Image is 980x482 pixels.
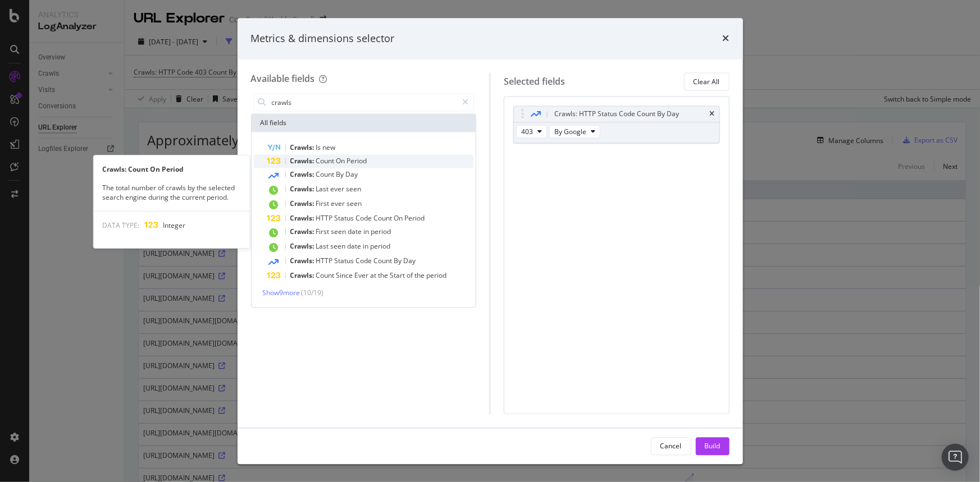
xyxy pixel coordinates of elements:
[694,77,720,86] div: Clear All
[316,227,331,237] span: First
[335,214,356,223] span: Status
[316,185,331,194] span: Last
[705,441,721,451] div: Build
[316,214,335,223] span: HTTP
[290,214,316,223] span: Crawls:
[331,199,347,209] span: ever
[394,214,405,223] span: On
[513,106,720,144] div: Crawls: HTTP Status Code Count By Daytimes403By Google
[549,125,600,139] button: By Google
[407,271,415,281] span: of
[379,271,390,281] span: the
[415,271,427,281] span: the
[684,73,730,91] button: Clear All
[355,271,371,281] span: Ever
[427,271,447,281] span: period
[364,227,371,237] span: in
[346,170,358,180] span: Day
[335,256,356,266] span: Status
[371,271,379,281] span: at
[660,441,682,451] div: Cancel
[696,437,730,455] button: Build
[554,109,679,120] div: Crawls: HTTP Status Code Count By Day
[290,199,316,209] span: Crawls:
[290,143,316,153] span: Crawls:
[390,271,407,281] span: Start
[347,199,362,209] span: seen
[504,75,565,88] div: Selected fields
[323,143,336,153] span: new
[374,256,394,266] span: Count
[252,114,476,132] div: All fields
[371,242,391,251] span: period
[348,227,364,237] span: date
[290,256,316,266] span: Crawls:
[348,242,363,251] span: date
[521,127,533,136] span: 403
[271,94,458,111] input: Search by field name
[93,164,249,174] div: Crawls: Count On Period
[302,288,324,298] span: ( 10 / 19 )
[316,170,336,180] span: Count
[554,127,586,136] span: By Google
[371,227,391,237] span: period
[251,31,395,46] div: Metrics & dimensions selector
[394,256,404,266] span: By
[347,157,367,166] span: Period
[316,143,323,153] span: Is
[651,437,691,455] button: Cancel
[516,125,547,139] button: 403
[336,157,347,166] span: On
[942,444,969,471] div: Open Intercom Messenger
[710,111,715,118] div: times
[290,227,316,237] span: Crawls:
[316,271,336,281] span: Count
[316,242,331,251] span: Last
[316,256,335,266] span: HTTP
[363,242,371,251] span: in
[405,214,425,223] span: Period
[316,199,331,209] span: First
[238,18,743,464] div: modal
[331,185,347,194] span: ever
[356,256,374,266] span: Code
[336,170,346,180] span: By
[290,170,316,180] span: Crawls:
[316,157,336,166] span: Count
[723,31,730,46] div: times
[290,242,316,251] span: Crawls:
[263,288,300,298] span: Show 9 more
[404,256,416,266] span: Day
[356,214,374,223] span: Code
[93,183,249,202] div: The total number of crawls by the selected search engine during the current period.
[374,214,394,223] span: Count
[290,185,316,194] span: Crawls:
[347,185,362,194] span: seen
[290,271,316,281] span: Crawls:
[331,242,348,251] span: seen
[290,157,316,166] span: Crawls:
[251,73,315,85] div: Available fields
[331,227,348,237] span: seen
[336,271,355,281] span: Since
